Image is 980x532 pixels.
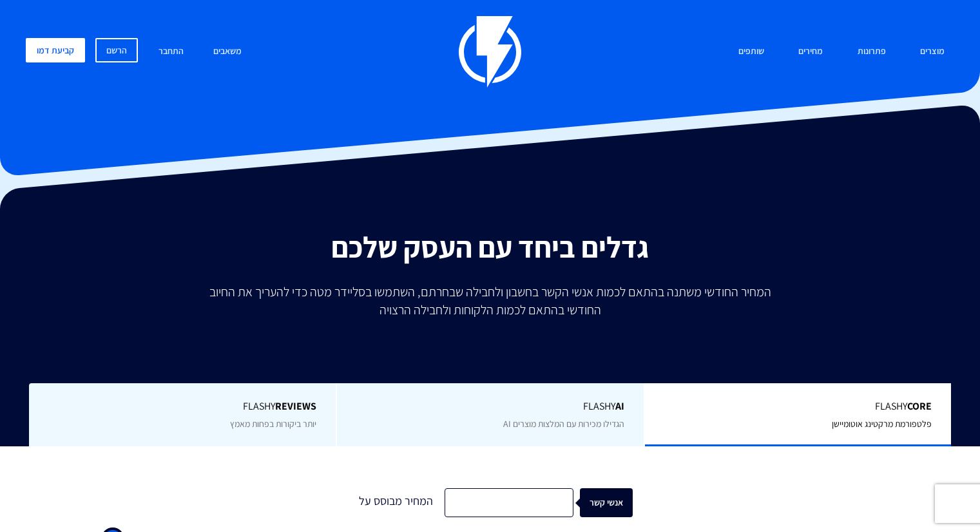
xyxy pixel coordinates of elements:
[95,38,138,62] a: הרשם
[907,399,932,413] b: Core
[729,38,774,66] a: שותפים
[356,399,624,414] span: Flashy
[503,418,624,430] span: הגדילו מכירות עם המלצות מוצרים AI
[204,38,251,66] a: משאבים
[26,38,85,62] a: קביעת דמו
[10,231,970,263] h2: גדלים ביחד עם העסק שלכם
[275,399,316,413] b: REVIEWS
[601,488,654,517] div: אנשי קשר
[348,488,445,517] div: המחיר מבוסס על
[789,38,832,66] a: מחירים
[848,38,896,66] a: פתרונות
[664,399,932,414] span: Flashy
[149,38,193,66] a: התחבר
[200,283,780,319] p: המחיר החודשי משתנה בהתאם לכמות אנשי הקשר בחשבון ולחבילה שבחרתם, השתמשו בסליידר מטה כדי להעריך את ...
[910,38,954,66] a: מוצרים
[230,418,316,430] span: יותר ביקורות בפחות מאמץ
[832,418,932,430] span: פלטפורמת מרקטינג אוטומיישן
[48,399,317,414] span: Flashy
[615,399,624,413] b: AI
